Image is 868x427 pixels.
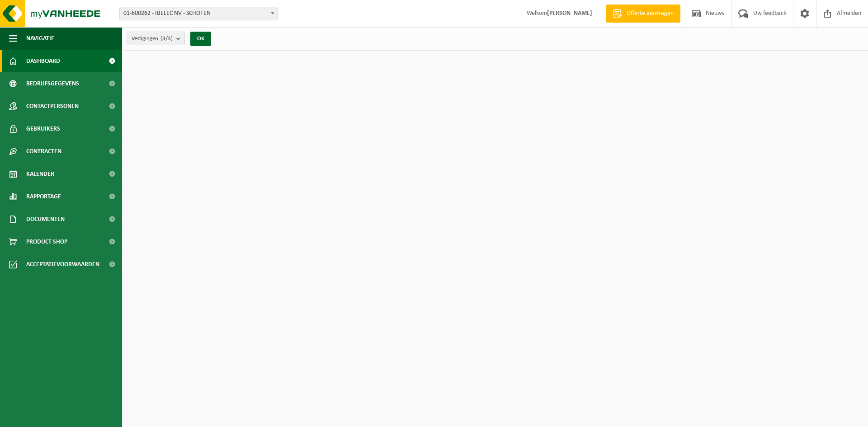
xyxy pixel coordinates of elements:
[26,95,79,117] span: Contactpersonen
[624,9,676,18] span: Offerte aanvragen
[127,32,185,45] button: Vestigingen(3/3)
[547,10,592,17] strong: [PERSON_NAME]
[190,32,211,46] button: OK
[26,230,67,253] span: Product Shop
[26,253,99,276] span: Acceptatievoorwaarden
[606,5,680,23] a: Offerte aanvragen
[160,36,173,42] count: (3/3)
[26,185,61,208] span: Rapportage
[26,163,54,185] span: Kalender
[5,407,151,427] iframe: chat widget
[120,7,277,20] span: 01-600262 - IBELEC NV - SCHOTEN
[26,208,65,230] span: Documenten
[26,50,60,72] span: Dashboard
[119,7,278,20] span: 01-600262 - IBELEC NV - SCHOTEN
[26,27,54,50] span: Navigatie
[26,72,79,95] span: Bedrijfsgegevens
[132,32,173,46] span: Vestigingen
[26,140,61,163] span: Contracten
[26,117,60,140] span: Gebruikers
